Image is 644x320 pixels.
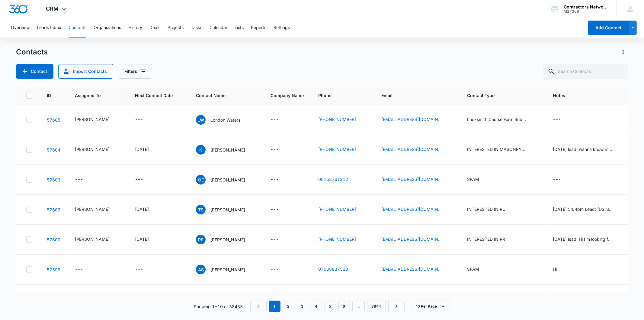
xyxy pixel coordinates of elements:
div: Phone - 08158761212 - Select to Edit Field [318,176,359,183]
span: Next Contact Date [135,92,173,99]
span: Phone [318,92,358,99]
a: Page 5 [325,301,336,312]
div: Next Contact Date - 1754870400 - Select to Edit Field [135,146,160,153]
p: [PERSON_NAME] [210,237,245,243]
div: Company Name - - Select to Edit Field [271,266,290,273]
a: [EMAIL_ADDRESS][DOMAIN_NAME] [381,206,442,212]
div: Assigned To - Elvis Ruelas - Select to Edit Field [75,206,120,213]
span: Company Name [271,92,304,99]
div: --- [135,116,143,123]
div: Contact Name - Konrad - Select to Edit Field [196,145,256,155]
span: OE [196,175,206,184]
a: [EMAIL_ADDRESS][DOMAIN_NAME] [381,176,442,182]
a: Navigate to contact details page for London Waters [47,117,60,122]
div: Contact Type - INTERESTED IN RR - Select to Edit Field [467,236,516,243]
div: Contact Type - Locksmith Course Form Submission - Select to Edit Field [467,116,538,123]
div: Email - abubakarsaidu7510@gmail.com - Select to Edit Field [381,266,453,273]
span: CRM [46,5,59,12]
span: PP [196,235,206,244]
a: [EMAIL_ADDRESS][DOMAIN_NAME] [381,236,442,242]
div: --- [271,146,279,153]
div: --- [271,176,279,183]
div: INTERESTED IN RR [467,236,505,242]
span: AS [196,265,206,274]
div: Notes - - Select to Edit Field [553,116,572,123]
a: [PHONE_NUMBER] [318,206,356,212]
a: Navigate to contact details page for Abubakar Saidu [47,267,60,272]
button: Import Contacts [58,64,113,79]
a: Page 3844 [367,301,386,312]
span: ID [47,92,52,99]
p: [PERSON_NAME] [210,147,245,153]
span: Assigned To [75,92,112,99]
a: Next Page [388,301,405,312]
div: [DATE] [135,206,149,212]
span: Contact Name [196,92,247,99]
div: Contact Type - SPAM - Select to Edit Field [467,266,490,273]
div: --- [271,206,279,213]
p: [PERSON_NAME] [210,266,245,273]
button: Tasks [191,18,202,38]
div: Contact Type - INTERESTED IN MASONRY, INTERESTED IN RR - Select to Edit Field [467,146,538,153]
button: Reports [251,18,266,38]
a: Navigate to contact details page for Pedro Perez [47,237,60,242]
div: Notes - Hi - Select to Edit Field [553,266,568,273]
div: Company Name - - Select to Edit Field [271,206,290,213]
div: Next Contact Date - 1756080000 - Select to Edit Field [135,206,160,213]
input: Search Contacts [543,64,628,79]
div: Phone - 8157427523 - Select to Edit Field [318,206,367,213]
a: [PHONE_NUMBER] [318,116,356,122]
div: [PERSON_NAME] [75,236,110,242]
div: [DATE] lead: Hi I m looking for a residential roofing license // [DATE] email sent [553,236,613,242]
div: Assigned To - - Select to Edit Field [75,176,94,183]
div: Phone - 7739937288 - Select to Edit Field [318,116,367,123]
div: Contact Name - Tina Sweet - Select to Edit Field [196,205,256,214]
div: Email - osterhues123@yahoo.com - Select to Edit Field [381,146,453,153]
button: Organizations [94,18,121,38]
div: Next Contact Date - - Select to Edit Field [135,266,154,273]
div: Contact Name - Pedro Perez - Select to Edit Field [196,235,256,244]
div: Phone - 8473812761 - Select to Edit Field [318,146,367,153]
div: --- [135,176,143,183]
a: Page 4 [311,301,322,312]
div: Company Name - - Select to Edit Field [271,176,290,183]
button: Filters [118,64,152,79]
a: Page 6 [338,301,350,312]
p: London Waters [210,117,240,123]
button: Overview [11,18,30,38]
div: [PERSON_NAME] [75,116,110,122]
button: Settings [274,18,290,38]
div: [DATE] 5:04pm Lead: [US_STATE] Roofing Exam Unlimited Roofing License Exam Course [DATE] 10:33am ... [553,206,613,212]
a: [EMAIL_ADDRESS][DOMAIN_NAME] [381,116,442,122]
a: [PHONE_NUMBER] [318,146,356,152]
div: --- [271,266,279,273]
button: Actions [618,47,628,57]
a: Page 3 [297,301,308,312]
div: --- [271,116,279,123]
div: Contact Type - INTERESTED IN RU - Select to Edit Field [467,206,516,213]
div: --- [271,236,279,243]
a: [EMAIL_ADDRESS][DOMAIN_NAME] [381,266,442,272]
div: Company Name - - Select to Edit Field [271,116,290,123]
div: Assigned To - Bozena Wojnar - Select to Edit Field [75,236,120,243]
div: --- [135,266,143,273]
div: Email - jozzykizdemmanuel@gmail.com - Select to Edit Field [381,176,453,183]
a: 08158761212 [318,176,348,182]
a: [EMAIL_ADDRESS][DOMAIN_NAME] [381,146,442,152]
div: Email - londonwaters215@gmail.com - Select to Edit Field [381,116,453,123]
button: Projects [168,18,184,38]
div: Locksmith Course Form Submission [467,116,527,122]
button: Calendar [210,18,227,38]
div: Contact Type - SPAM - Select to Edit Field [467,176,490,183]
h1: Contacts [16,47,48,57]
div: --- [75,266,83,273]
div: Hi [553,266,557,272]
div: Company Name - - Select to Edit Field [271,236,290,243]
div: Assigned To - Bozena Wojnar - Select to Edit Field [75,116,120,123]
button: Leads Inbox [37,18,61,38]
button: History [128,18,142,38]
div: Phone - 8155400375 - Select to Edit Field [318,236,367,243]
button: Contacts [69,18,86,38]
div: Assigned To - Bozena Wojnar - Select to Edit Field [75,146,120,153]
div: SPAM [467,266,479,272]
